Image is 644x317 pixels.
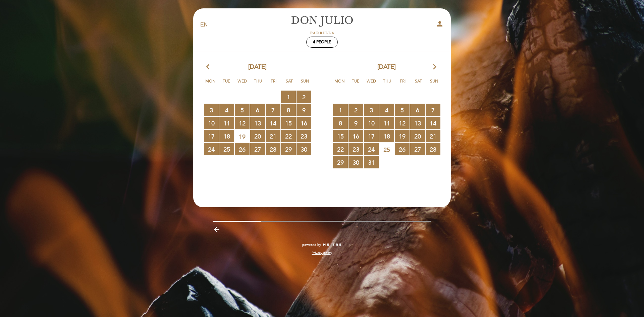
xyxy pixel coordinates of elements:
span: Sat [412,78,425,90]
span: [DATE] [248,63,267,71]
span: 12 [235,117,250,129]
span: 3 [204,104,219,116]
span: 28 [266,143,280,155]
span: 24 [364,143,379,155]
span: 3 [364,104,379,116]
span: 6 [410,104,425,116]
span: Mon [333,78,346,90]
span: 16 [297,117,311,129]
span: 24 [204,143,219,155]
span: 5 [395,104,410,116]
span: 7 [266,104,280,116]
span: 15 [281,117,296,129]
a: powered by [302,243,342,247]
span: 6 [250,104,265,116]
span: 9 [297,104,311,116]
span: 7 [426,104,440,116]
span: 4 [379,104,394,116]
span: 10 [364,117,379,129]
span: 19 [395,130,410,142]
span: 30 [348,156,363,168]
span: 22 [281,130,296,142]
span: 21 [266,130,280,142]
span: 1 [333,104,348,116]
span: 2 [348,104,363,116]
span: Fri [396,78,410,90]
span: 27 [410,143,425,155]
span: 18 [219,130,234,142]
i: arrow_backward [213,225,221,233]
span: 9 [348,117,363,129]
span: 11 [379,117,394,129]
span: Thu [380,78,394,90]
span: Sun [299,78,312,90]
span: 17 [204,130,219,142]
span: Wed [235,78,249,90]
a: [PERSON_NAME] [280,16,364,34]
span: 4 [219,104,234,116]
span: 23 [348,143,363,155]
span: Sun [428,78,441,90]
img: MEITRE [323,243,342,247]
a: Privacy policy [312,251,332,255]
i: arrow_forward_ios [432,63,438,71]
span: 19 [235,130,250,143]
span: 15 [333,130,348,142]
span: Thu [251,78,265,90]
span: 23 [297,130,311,142]
span: 29 [333,156,348,168]
span: 12 [395,117,410,129]
span: Fri [267,78,280,90]
span: 20 [410,130,425,142]
span: 13 [250,117,265,129]
span: 26 [235,143,250,155]
span: 16 [348,130,363,142]
span: 8 [333,117,348,129]
span: 29 [281,143,296,155]
span: 31 [364,156,379,168]
span: 30 [297,143,311,155]
i: person [436,20,444,28]
span: 22 [333,143,348,155]
span: 14 [266,117,280,129]
span: 10 [204,117,219,129]
span: 2 [297,91,311,103]
span: 14 [426,117,440,129]
span: Tue [349,78,362,90]
span: 25 [219,143,234,155]
span: 26 [395,143,410,155]
button: person [436,20,444,30]
span: 18 [379,130,394,142]
span: 8 [281,104,296,116]
span: powered by [302,243,321,247]
span: 1 [281,91,296,103]
span: Sat [283,78,296,90]
span: Mon [204,78,217,90]
i: arrow_back_ios [206,63,212,71]
span: 13 [410,117,425,129]
span: 11 [219,117,234,129]
span: 5 [235,104,250,116]
span: 17 [364,130,379,142]
span: 27 [250,143,265,155]
span: 25 [379,143,394,156]
span: 21 [426,130,440,142]
span: [DATE] [377,63,396,71]
span: 20 [250,130,265,142]
span: Tue [220,78,233,90]
span: 28 [426,143,440,155]
span: Wed [365,78,378,90]
span: 4 people [313,40,331,45]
